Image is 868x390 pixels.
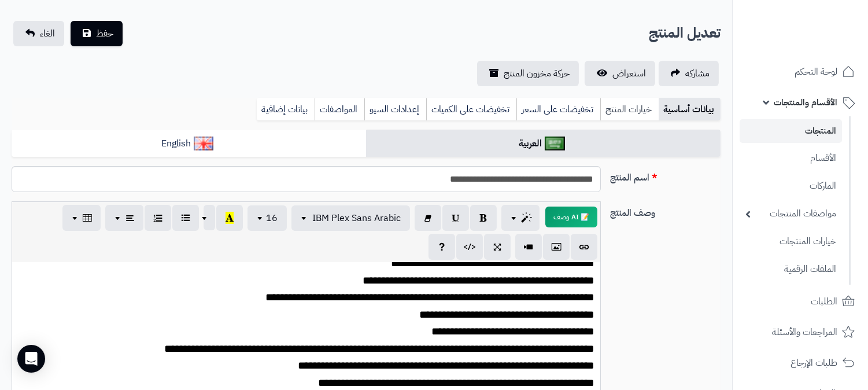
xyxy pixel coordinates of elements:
a: العربية [366,130,721,158]
button: 16 [248,205,287,231]
a: تخفيضات على الكميات [426,98,516,121]
a: المراجعات والأسئلة [740,318,861,346]
a: خيارات المنتج [600,98,659,121]
span: لوحة التحكم [795,64,837,80]
a: English [12,130,366,158]
a: الملفات الرقمية [740,257,842,282]
label: اسم المنتج [605,166,725,185]
button: 📝 AI وصف [545,207,597,227]
span: الطلبات [811,293,837,310]
img: logo-2.png [789,31,857,56]
span: الأقسام والمنتجات [774,94,837,111]
div: Open Intercom Messenger [17,345,45,373]
a: تخفيضات على السعر [516,98,600,121]
a: لوحة التحكم [740,58,861,86]
a: حركة مخزون المنتج [477,61,579,86]
a: مشاركه [659,61,719,86]
a: الغاء [13,21,64,46]
a: بيانات أساسية [659,98,721,121]
span: حركة مخزون المنتج [504,67,570,80]
a: الأقسام [740,146,842,171]
img: English [194,137,214,150]
span: استعراض [612,67,646,80]
h2: تعديل المنتج [649,21,721,45]
a: استعراض [585,61,655,86]
span: 16 [266,211,278,225]
span: مشاركه [685,67,710,80]
img: العربية [545,137,565,150]
button: حفظ [71,21,123,46]
a: خيارات المنتجات [740,229,842,254]
a: بيانات إضافية [257,98,315,121]
a: الماركات [740,174,842,198]
a: المواصفات [315,98,364,121]
span: طلبات الإرجاع [791,355,837,371]
span: الغاء [40,27,55,41]
a: مواصفات المنتجات [740,201,842,226]
a: المنتجات [740,119,842,143]
a: إعدادات السيو [364,98,426,121]
span: المراجعات والأسئلة [772,324,837,340]
span: IBM Plex Sans Arabic [312,211,401,225]
button: IBM Plex Sans Arabic [291,205,410,231]
span: حفظ [96,27,113,41]
label: وصف المنتج [605,201,725,220]
a: طلبات الإرجاع [740,349,861,377]
a: الطلبات [740,288,861,315]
